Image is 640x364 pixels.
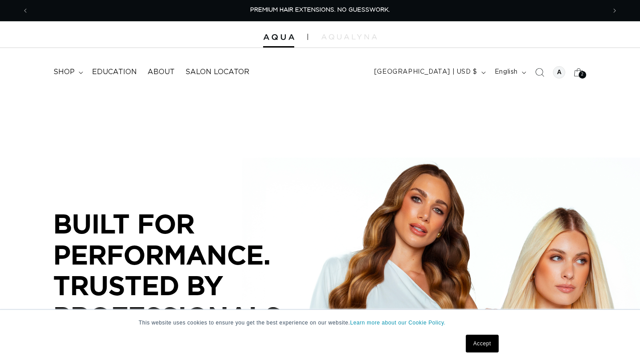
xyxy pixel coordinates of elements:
[530,63,549,82] summary: Search
[350,320,446,326] a: Learn more about our Cookie Policy.
[489,64,530,81] button: English
[374,67,477,77] span: [GEOGRAPHIC_DATA] | USD $
[142,62,180,82] a: About
[16,2,35,19] button: Previous announcement
[369,64,489,81] button: [GEOGRAPHIC_DATA] | USD $
[148,67,175,77] span: About
[605,2,624,19] button: Next announcement
[53,67,75,77] span: shop
[495,67,518,77] span: English
[581,71,584,79] span: 2
[185,67,249,77] span: Salon Locator
[48,62,87,82] summary: shop
[263,34,294,40] img: Aqua Hair Extensions
[92,67,137,77] span: Education
[250,7,390,13] span: PREMIUM HAIR EXTENSIONS. NO GUESSWORK.
[53,208,320,332] p: BUILT FOR PERFORMANCE. TRUSTED BY PROFESSIONALS.
[466,335,499,352] a: Accept
[180,62,255,82] a: Salon Locator
[139,319,501,327] p: This website uses cookies to ensure you get the best experience on our website.
[321,34,377,40] img: aqualyna.com
[87,62,142,82] a: Education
